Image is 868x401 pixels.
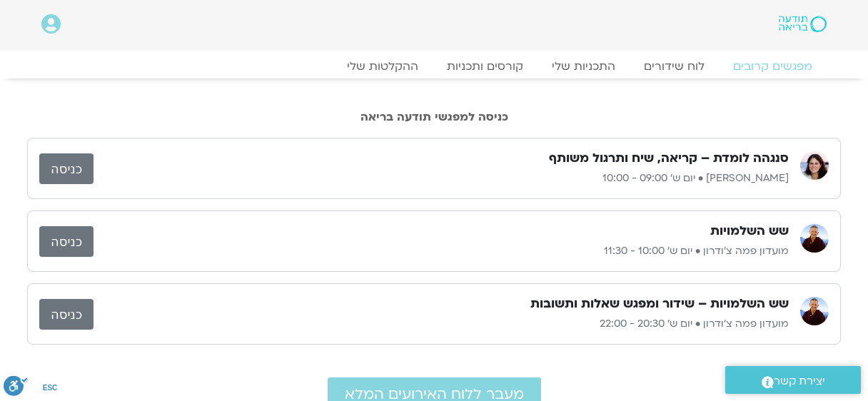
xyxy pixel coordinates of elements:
a: ההקלטות שלי [333,59,433,73]
nav: Menu [41,59,827,73]
h3: סנגהה לומדת – קריאה, שיח ותרגול משותף [549,150,789,167]
a: התכניות שלי [538,59,630,73]
img: מועדון פמה צ'ודרון [800,297,829,325]
h3: שש השלמויות [710,223,789,240]
a: כניסה [39,299,94,330]
p: [PERSON_NAME] • יום ש׳ 09:00 - 10:00 [94,170,789,187]
span: יצירת קשר [774,372,825,391]
a: כניסה [39,153,94,184]
a: קורסים ותכניות [433,59,538,73]
h2: כניסה למפגשי תודעה בריאה [27,111,841,123]
a: לוח שידורים [630,59,719,73]
a: יצירת קשר [725,366,861,394]
img: מועדון פמה צ'ודרון [800,224,829,253]
img: מיכל גורל [800,151,829,180]
a: מפגשים קרובים [719,59,827,73]
p: מועדון פמה צ'ודרון • יום ש׳ 10:00 - 11:30 [94,243,789,260]
h3: שש השלמויות – שידור ומפגש שאלות ותשובות [530,295,789,313]
p: מועדון פמה צ'ודרון • יום ש׳ 20:30 - 22:00 [94,315,789,333]
a: כניסה [39,226,94,257]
